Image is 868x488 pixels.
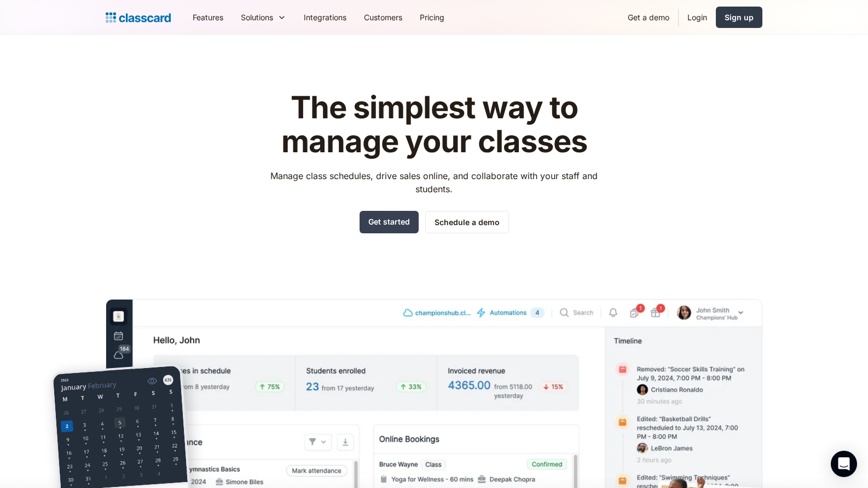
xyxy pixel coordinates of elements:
[360,211,419,233] a: Get started
[355,5,411,30] a: Customers
[716,7,762,28] a: Sign up
[106,10,171,25] a: home
[261,169,608,196] p: Manage class schedules, drive sales online, and collaborate with your staff and students.
[679,5,716,30] a: Login
[261,91,608,158] h1: The simplest way to manage your classes
[184,5,232,30] a: Features
[425,211,509,233] a: Schedule a demo
[295,5,355,30] a: Integrations
[232,5,295,30] div: Solutions
[831,451,857,477] div: Open Intercom Messenger
[241,12,273,23] div: Solutions
[619,5,678,30] a: Get a demo
[411,5,453,30] a: Pricing
[725,12,754,23] div: Sign up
